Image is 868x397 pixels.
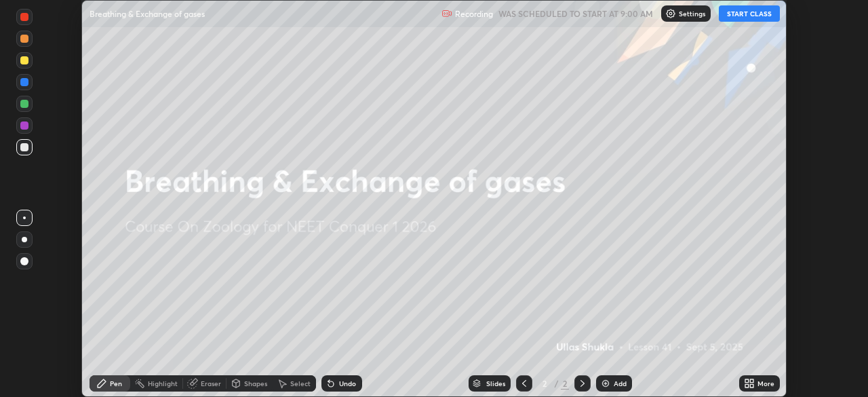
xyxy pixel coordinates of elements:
div: Undo [339,380,356,387]
div: Slides [486,380,505,387]
p: Settings [679,10,705,17]
div: Shapes [244,380,267,387]
img: class-settings-icons [665,8,676,19]
div: / [554,379,558,387]
div: Eraser [201,380,221,387]
div: Pen [110,380,122,387]
div: Add [614,380,627,387]
div: 2 [538,379,551,387]
div: Select [290,380,311,387]
img: add-slide-button [600,378,611,389]
div: More [757,380,774,387]
p: Breathing & Exchange of gases [90,8,205,19]
button: START CLASS [719,5,780,22]
p: Recording [455,9,493,19]
div: Highlight [148,380,178,387]
div: 2 [561,377,569,390]
h5: WAS SCHEDULED TO START AT 9:00 AM [498,7,653,20]
img: recording.375f2c34.svg [441,8,452,19]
